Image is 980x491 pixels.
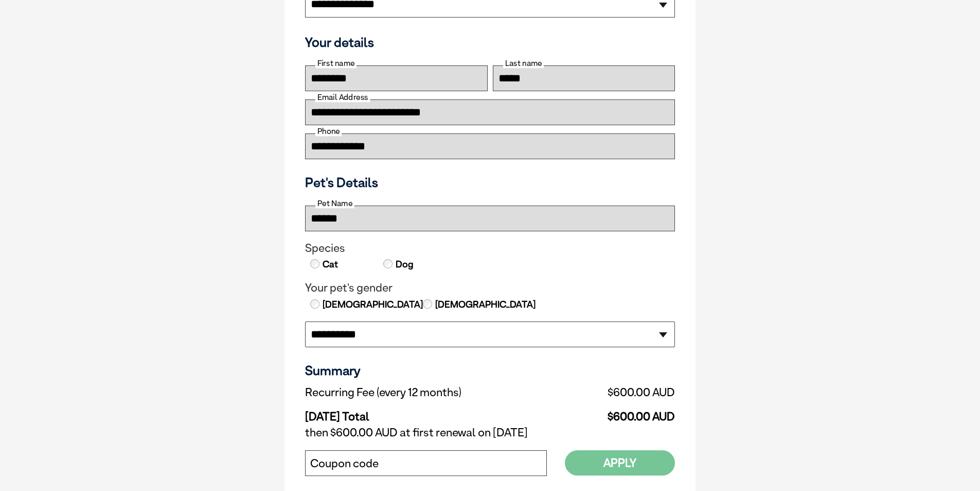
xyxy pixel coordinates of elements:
h3: Summary [305,363,675,378]
td: $600.00 AUD [562,383,675,402]
label: Phone [315,127,342,136]
label: Email Address [315,93,370,102]
h3: Your details [305,35,675,50]
legend: Your pet's gender [305,281,675,295]
label: Last name [503,59,544,68]
button: Apply [565,450,675,476]
td: Recurring Fee (every 12 months) [305,383,562,402]
label: Coupon code [310,457,379,470]
h3: Pet's Details [301,175,679,190]
td: [DATE] Total [305,402,562,424]
td: $600.00 AUD [562,402,675,424]
legend: Species [305,242,675,255]
label: First name [315,59,357,68]
td: then $600.00 AUD at first renewal on [DATE] [305,424,675,442]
